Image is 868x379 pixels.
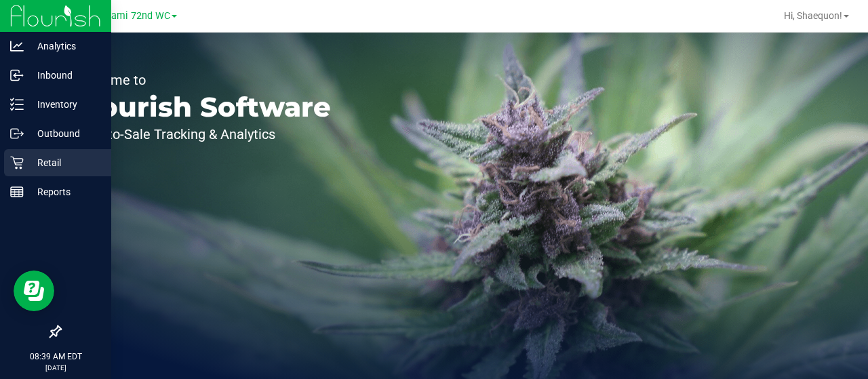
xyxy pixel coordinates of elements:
[6,363,105,373] p: [DATE]
[73,127,331,141] p: Seed-to-Sale Tracking & Analytics
[24,125,105,142] p: Outbound
[100,10,170,22] span: Miami 72nd WC
[73,94,331,121] p: Flourish Software
[10,98,24,111] inline-svg: Inventory
[6,351,105,363] p: 08:39 AM EDT
[24,67,105,83] p: Inbound
[10,68,24,82] inline-svg: Inbound
[73,73,331,87] p: Welcome to
[24,184,105,200] p: Reports
[14,271,54,311] iframe: Resource center
[10,127,24,140] inline-svg: Outbound
[10,185,24,199] inline-svg: Reports
[10,39,24,53] inline-svg: Analytics
[24,155,105,171] p: Retail
[10,156,24,169] inline-svg: Retail
[24,96,105,113] p: Inventory
[24,38,105,54] p: Analytics
[784,10,842,21] span: Hi, Shaequon!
